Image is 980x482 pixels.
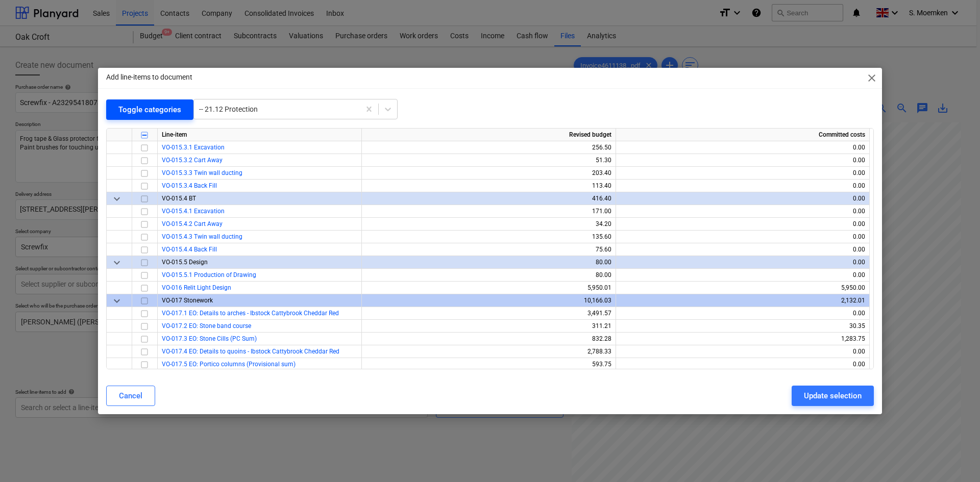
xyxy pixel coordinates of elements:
[620,333,865,345] div: 1,283.75
[366,256,611,269] div: 80.00
[366,231,611,243] div: 135.60
[162,361,296,368] a: VO-017.5 EO: Portico columns (Provisional sum)
[620,180,865,192] div: 0.00
[162,335,257,342] a: VO-017.3 EO: Stone Cills (PC Sum)
[620,307,865,320] div: 0.00
[366,294,611,307] div: 10,166.03
[366,141,611,154] div: 256.50
[119,389,142,402] div: Cancel
[620,167,865,180] div: 0.00
[158,129,362,141] div: Line-item
[366,218,611,231] div: 34.20
[162,297,213,304] span: VO-017 Stonework
[866,72,878,84] span: close
[118,103,181,116] div: Toggle categories
[366,333,611,345] div: 832.28
[620,320,865,333] div: 30.35
[366,320,611,333] div: 311.21
[620,141,865,154] div: 0.00
[620,205,865,218] div: 0.00
[620,218,865,231] div: 0.00
[162,246,217,253] a: VO-015.4.4 Back Fill
[366,269,611,282] div: 80.00
[620,256,865,269] div: 0.00
[616,129,870,141] div: Committed costs
[929,433,980,482] iframe: Chat Widget
[162,310,339,317] a: VO-017.1 EO: Details to arches - Ibstock Cattybrook Cheddar Red
[162,157,223,164] a: VO-015.3.2 Cart Away
[792,386,874,406] button: Update selection
[162,182,217,189] a: VO-015.3.4 Back Fill
[111,295,123,307] span: keyboard_arrow_down
[620,243,865,256] div: 0.00
[620,154,865,167] div: 0.00
[162,144,225,151] a: VO-015.3.1 Excavation
[111,257,123,269] span: keyboard_arrow_down
[366,345,611,358] div: 2,788.33
[366,358,611,371] div: 593.75
[366,205,611,218] div: 171.00
[620,345,865,358] div: 0.00
[162,259,208,266] span: VO-015.5 Design
[162,208,225,215] a: VO-015.4.1 Excavation
[162,348,339,355] a: VO-017.4 EO: Details to quoins - Ibstock Cattybrook Cheddar Red
[620,358,865,371] div: 0.00
[106,386,155,406] button: Cancel
[162,271,256,278] a: VO-015.5.1 Production of Drawing
[106,99,193,120] button: Toggle categories
[162,284,231,291] a: VO-016 Relit Light Design
[366,282,611,294] div: 5,950.01
[362,129,616,141] div: Revised budget
[620,192,865,205] div: 0.00
[620,282,865,294] div: 5,950.00
[620,269,865,282] div: 0.00
[162,233,242,240] a: VO-015.4.3 Twin wall ducting
[162,169,242,176] a: VO-015.3.3 Twin wall ducting
[620,231,865,243] div: 0.00
[804,389,862,402] div: Update selection
[366,192,611,205] div: 416.40
[366,180,611,192] div: 113.40
[162,322,251,329] a: VO-017.2 EO: Stone band course
[366,154,611,167] div: 51.30
[162,220,223,227] a: VO-015.4.2 Cart Away
[162,195,196,202] span: VO-015.4 BT
[366,243,611,256] div: 75.60
[366,307,611,320] div: 3,491.57
[111,193,123,205] span: keyboard_arrow_down
[620,294,865,307] div: 2,132.01
[106,72,192,83] p: Add line-items to document
[366,167,611,180] div: 203.40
